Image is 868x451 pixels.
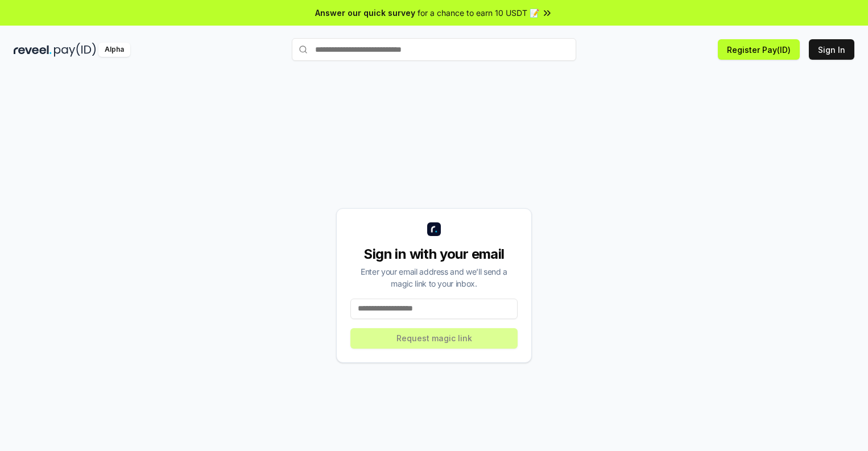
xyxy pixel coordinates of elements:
div: Sign in with your email [350,245,518,263]
img: reveel_dark [14,43,52,57]
div: Enter your email address and we’ll send a magic link to your inbox. [350,266,518,289]
img: logo_small [427,222,441,236]
button: Sign In [809,39,854,60]
span: for a chance to earn 10 USDT 📝 [418,7,539,19]
div: Alpha [98,43,130,57]
button: Register Pay(ID) [718,39,800,60]
img: pay_id [54,43,96,57]
span: Answer our quick survey [315,7,415,19]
